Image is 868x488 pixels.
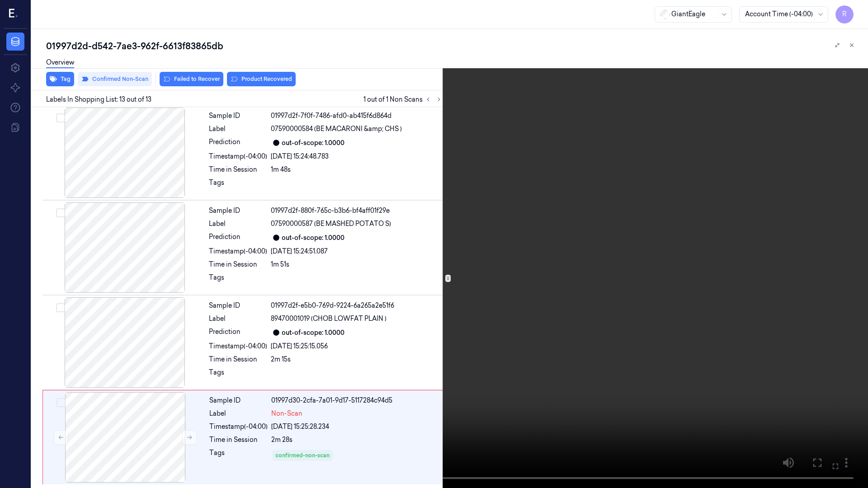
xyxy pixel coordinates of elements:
div: Time in Session [209,435,268,445]
button: Failed to Recover [160,72,223,86]
div: out-of-scope: 1.0000 [282,138,344,148]
div: Timestamp (-04:00) [209,422,268,432]
div: out-of-scope: 1.0000 [282,233,344,243]
div: Sample ID [209,396,268,405]
div: [DATE] 15:24:51.087 [271,247,443,256]
div: [DATE] 15:25:28.234 [271,422,442,432]
button: Select row [56,113,65,122]
div: out-of-scope: 1.0000 [282,328,344,338]
div: Time in Session [209,260,267,269]
div: Sample ID [209,301,267,310]
span: Labels In Shopping List: 13 out of 13 [46,95,151,104]
span: 89470001019 (CHOB LOWFAT PLAIN ) [271,314,387,324]
div: Prediction [209,137,267,148]
div: 01997d30-2cfa-7a01-9d17-5117284c94d5 [271,396,442,405]
button: R [835,5,854,23]
button: Select row [57,398,66,407]
div: [DATE] 15:25:15.056 [271,342,443,351]
div: Prediction [209,232,267,243]
button: Select row [56,208,65,217]
div: 01997d2f-880f-765c-b3b6-bf4aff01f29e [271,206,443,216]
div: [DATE] 15:24:48.783 [271,152,443,161]
span: 07590000584 (BE MACARONI &amp; CHS ) [271,124,402,134]
div: Sample ID [209,111,267,121]
div: Time in Session [209,165,267,174]
div: Tags [209,273,267,287]
div: Tags [209,448,268,463]
div: 1m 51s [271,260,443,269]
div: 01997d2d-d542-7ae3-962f-6613f83865db [46,40,861,52]
button: Tag [46,72,74,86]
div: 1m 48s [271,165,443,174]
div: 2m 15s [271,355,443,364]
div: Tags [209,178,267,192]
div: 2m 28s [271,435,442,445]
div: Sample ID [209,206,267,216]
div: Timestamp (-04:00) [209,152,267,161]
div: Label [209,314,267,324]
div: Label [209,409,268,418]
button: Confirmed Non-Scan [78,72,152,86]
button: Select row [56,303,65,312]
span: 07590000587 (BE MASHED POTATO S) [271,219,391,229]
div: Timestamp (-04:00) [209,247,267,256]
div: Prediction [209,327,267,338]
div: Tags [209,368,267,382]
div: Label [209,219,267,229]
div: Label [209,124,267,134]
div: Time in Session [209,355,267,364]
div: confirmed-non-scan [275,451,330,460]
span: Non-Scan [271,409,302,418]
div: 01997d2f-7f0f-7486-afd0-ab415f6d864d [271,111,443,121]
div: 01997d2f-e5b0-769d-9224-6a265a2e51f6 [271,301,443,310]
a: Overview [46,58,74,68]
span: 1 out of 1 Non Scans [363,94,444,105]
button: Product Recovered [227,72,296,86]
div: Timestamp (-04:00) [209,342,267,351]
